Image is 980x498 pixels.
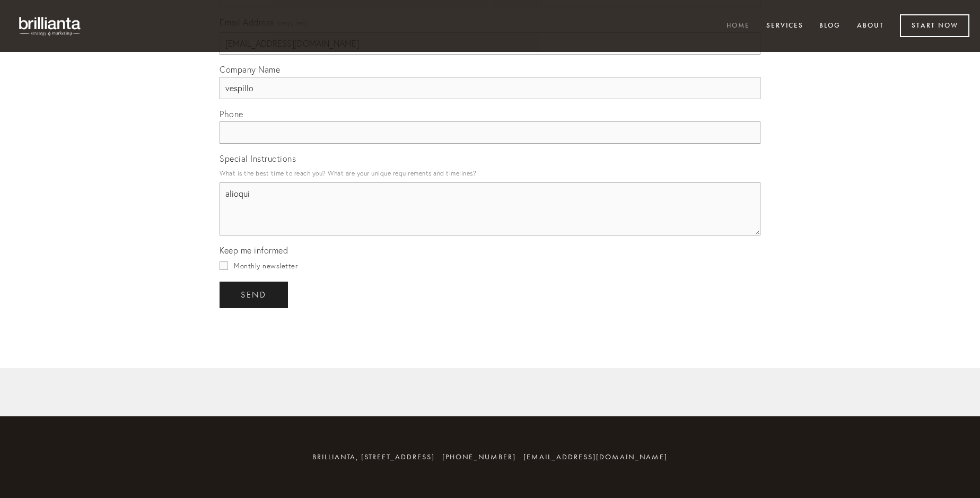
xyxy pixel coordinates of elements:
span: send [241,290,267,300]
a: Services [759,18,810,35]
span: Company Name [220,64,280,75]
a: [EMAIL_ADDRESS][DOMAIN_NAME] [523,452,668,461]
span: Phone [220,109,243,119]
textarea: alioqui [220,182,760,235]
span: Monthly newsletter [234,261,297,270]
span: Keep me informed [220,245,288,256]
button: sendsend [220,282,288,308]
a: Blog [812,18,847,35]
span: [PHONE_NUMBER] [442,452,516,461]
a: About [850,18,891,35]
img: brillianta - research, strategy, marketing [11,11,90,41]
p: What is the best time to reach you? What are your unique requirements and timelines? [220,166,760,180]
input: Monthly newsletter [220,261,228,270]
a: Home [720,18,757,35]
span: Special Instructions [220,153,296,164]
a: Start Now [900,14,969,37]
span: brillianta, [STREET_ADDRESS] [312,452,435,461]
